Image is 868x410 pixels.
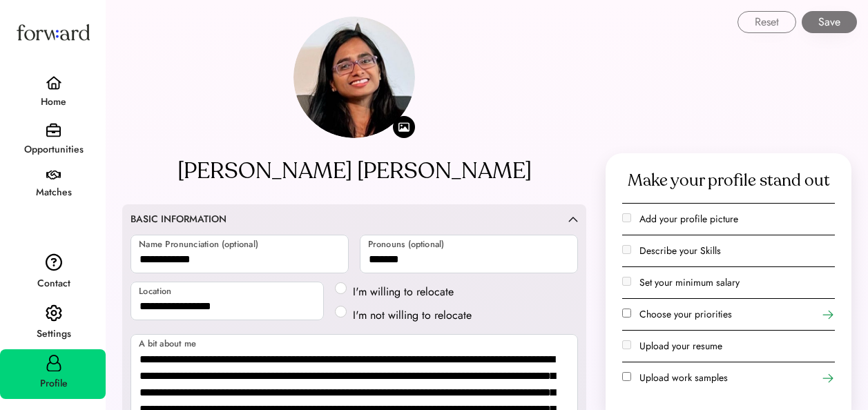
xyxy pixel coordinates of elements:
[1,184,106,201] div: Matches
[349,307,476,324] label: I'm not willing to relocate
[568,216,578,222] img: caret-up.svg
[628,170,830,192] div: Make your profile stand out
[639,339,722,353] label: Upload your resume
[1,141,106,158] div: Opportunities
[1,275,106,292] div: Contact
[14,11,93,53] img: Forward logo
[131,213,226,226] div: BASIC INFORMATION
[46,123,61,137] img: briefcase.svg
[1,94,106,110] div: Home
[639,212,738,226] label: Add your profile picture
[737,11,796,33] button: Reset
[639,371,728,384] label: Upload work samples
[177,155,532,188] div: [PERSON_NAME] [PERSON_NAME]
[46,170,61,180] img: handshake.svg
[349,284,476,300] label: I'm willing to relocate
[46,253,62,271] img: contact.svg
[293,17,415,138] img: https%3A%2F%2F9c4076a67d41be3ea2c0407e1814dbd4.cdn.bubble.io%2Ff1755809183818x543527523898007940%...
[802,11,857,33] button: Save
[1,326,106,342] div: Settings
[639,275,740,289] label: Set your minimum salary
[1,375,106,392] div: Profile
[46,304,62,322] img: settings.svg
[46,76,62,90] img: home.svg
[639,307,732,321] label: Choose your priorities
[639,244,721,257] label: Describe your Skills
